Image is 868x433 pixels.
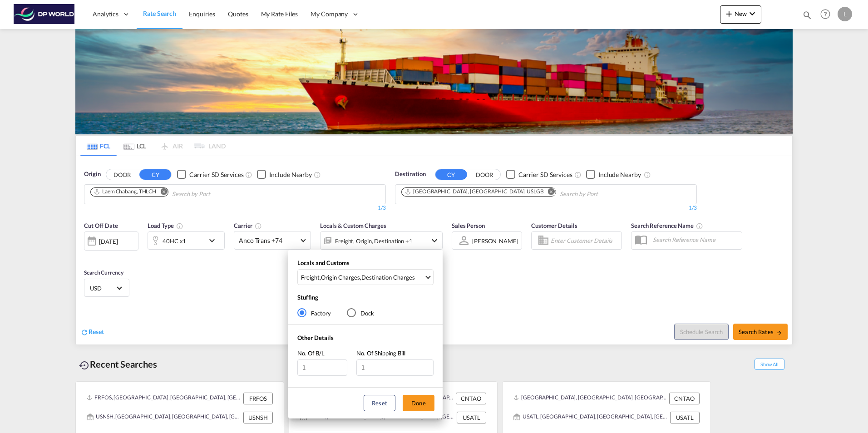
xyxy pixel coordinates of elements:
[321,273,360,281] div: Origin Charges
[347,309,374,318] md-radio-button: Dock
[297,349,325,357] span: No. Of B/L
[356,359,434,376] input: No. Of Shipping Bill
[297,359,347,376] input: No. Of B/L
[361,273,415,281] div: Destination Charges
[297,269,434,285] md-select: Select Locals and Customs: Freight, Origin Charges, Destination Charges
[297,334,334,341] span: Other Details
[297,259,350,266] span: Locals and Customs
[364,395,395,411] button: Reset
[301,273,320,281] div: Freight
[297,294,318,301] span: Stuffing
[297,309,331,318] md-radio-button: Factory
[301,273,424,281] span: , ,
[403,395,434,411] button: Done
[356,349,405,357] span: No. Of Shipping Bill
